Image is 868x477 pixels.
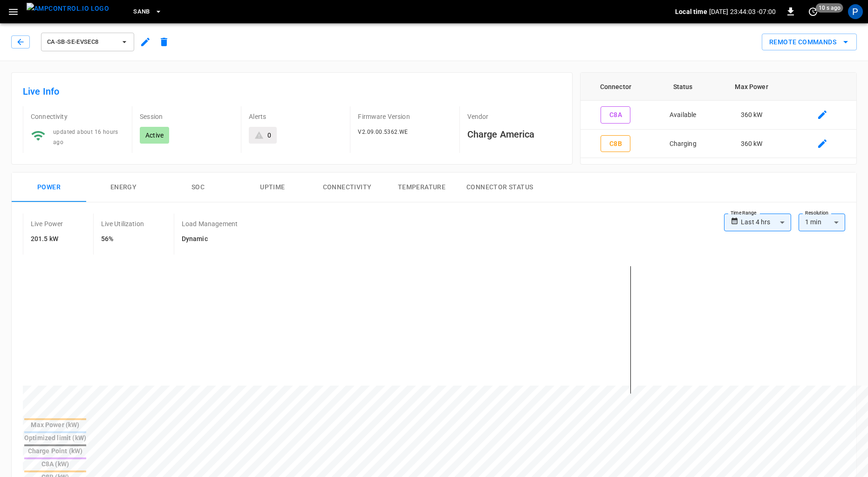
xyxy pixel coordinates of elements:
[53,129,118,145] span: updated about 16 hours ago
[601,135,630,152] button: C8B
[601,106,630,124] button: C8A
[235,173,310,202] button: Uptime
[675,7,707,16] p: Local time
[384,173,459,202] button: Temperature
[101,234,144,244] h6: 56%
[762,34,857,51] div: remote commands options
[31,219,63,228] p: Live Power
[651,130,715,159] td: Charging
[715,130,788,159] td: 360 kW
[182,219,238,228] p: Load Management
[741,214,791,231] div: Last 4 hrs
[161,173,235,202] button: SOC
[23,84,561,99] h6: Live Info
[12,173,86,202] button: Power
[140,112,233,121] p: Session
[86,173,161,202] button: Energy
[848,4,863,19] div: profile-icon
[581,73,856,158] table: connector table
[27,3,109,14] img: ampcontrol.io logo
[467,112,561,121] p: Vendor
[358,112,451,121] p: Firmware Version
[47,37,116,48] span: ca-sb-se-evseC8
[182,234,238,244] h6: Dynamic
[41,33,134,51] button: ca-sb-se-evseC8
[581,73,651,101] th: Connector
[249,112,342,121] p: Alerts
[31,112,124,121] p: Connectivity
[651,73,715,101] th: Status
[805,209,828,217] label: Resolution
[816,3,843,13] span: 10 s ago
[133,7,150,17] span: SanB
[715,73,788,101] th: Max Power
[709,7,776,16] p: [DATE] 23:44:03 -07:00
[731,209,757,217] label: Time Range
[459,173,540,202] button: Connector Status
[145,131,164,140] p: Active
[467,127,561,142] h6: Charge America
[130,3,166,21] button: SanB
[762,34,857,51] button: Remote Commands
[806,4,820,19] button: set refresh interval
[101,219,144,228] p: Live Utilization
[267,131,271,140] div: 0
[358,129,408,135] span: V2.09.00.5362.WE
[651,101,715,130] td: Available
[799,214,845,231] div: 1 min
[715,101,788,130] td: 360 kW
[310,173,384,202] button: Connectivity
[31,234,63,244] h6: 201.5 kW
